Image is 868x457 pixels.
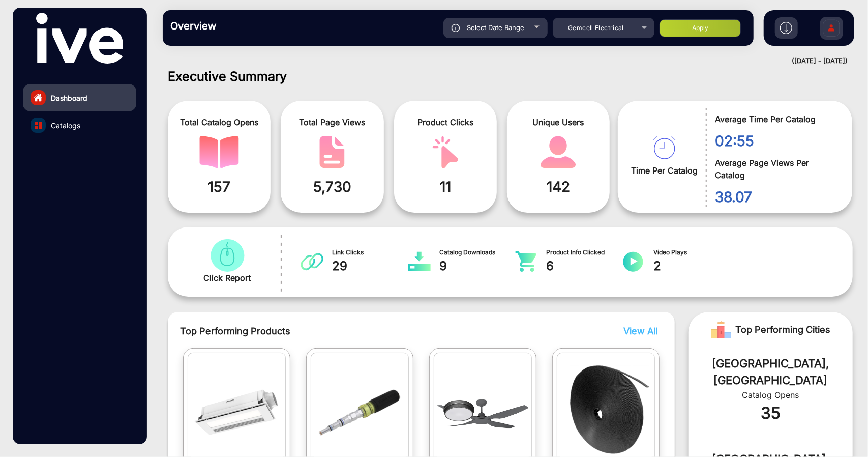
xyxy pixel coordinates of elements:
span: Product Info Clicked [546,248,622,257]
img: catalog [207,239,247,272]
img: catalog [301,251,323,272]
span: Select Date Range [467,23,524,32]
span: 5,730 [288,176,376,197]
h1: Executive Summary [168,69,853,84]
span: Average Time Per Catalog [715,113,837,125]
span: 6 [546,257,622,275]
h3: Overview [170,20,313,32]
span: Catalogs [51,120,80,131]
img: catalog [35,122,42,129]
span: 157 [175,176,263,197]
span: Catalog Downloads [439,248,515,257]
div: [GEOGRAPHIC_DATA], [GEOGRAPHIC_DATA] [704,355,837,389]
img: catalog [622,251,645,272]
button: View All [621,324,655,338]
span: 142 [515,176,602,197]
img: catalog [426,136,465,168]
span: Video Plays [653,248,729,257]
span: View All [623,326,657,336]
div: 35 [704,401,837,425]
a: Dashboard [23,84,136,111]
span: Gemcell Electrical [568,24,624,32]
div: ([DATE] - [DATE]) [153,56,848,66]
span: Dashboard [51,93,87,103]
span: Average Page Views Per Catalog [715,157,837,181]
span: Total Catalog Opens [175,116,263,128]
span: Product Clicks [402,116,489,128]
img: Rank image [711,320,731,340]
img: vmg-logo [36,13,123,64]
img: catalog [538,136,578,168]
span: 02:55 [715,130,837,152]
span: Unique Users [515,116,602,128]
img: Sign%20Up.svg [821,12,842,47]
span: Top Performing Products [180,324,547,338]
img: catalog [312,136,352,168]
span: 29 [332,257,408,275]
span: 2 [653,257,729,275]
img: home [34,93,43,102]
img: catalog [199,136,239,168]
span: 11 [402,176,489,197]
a: Catalogs [23,111,136,139]
img: h2download.svg [780,22,792,34]
span: 9 [439,257,515,275]
span: Total Page Views [288,116,376,128]
span: Link Clicks [332,248,408,257]
button: Apply [660,19,741,37]
img: catalog [653,136,676,159]
span: Top Performing Cities [735,320,830,340]
img: catalog [515,251,537,272]
img: icon [452,24,460,32]
span: Click Report [204,272,251,284]
div: Catalog Opens [704,389,837,401]
img: catalog [408,251,431,272]
span: 38.07 [715,186,837,208]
